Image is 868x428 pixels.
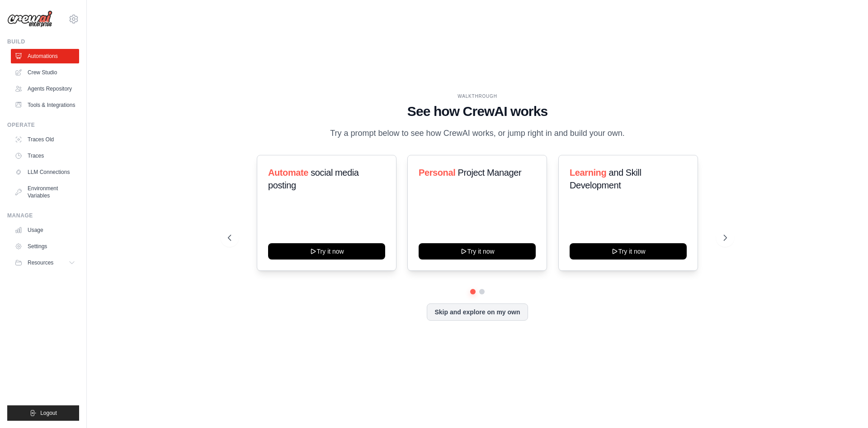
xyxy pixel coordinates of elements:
div: Build [7,38,79,45]
div: Operate [7,121,79,129]
a: Automations [11,49,79,63]
span: Learning [570,168,606,178]
button: Try it now [419,243,536,260]
span: Logout [40,409,57,417]
button: Try it now [268,243,385,260]
button: Logout [7,405,79,421]
button: Skip and explore on my own [427,303,528,321]
a: Usage [11,223,79,237]
a: Tools & Integrations [11,98,79,112]
h1: See how CrewAI works [228,103,727,120]
span: social media posting [268,168,359,190]
a: Traces Old [11,132,79,147]
button: Resources [11,255,79,270]
span: Resources [28,259,53,266]
a: Traces [11,149,79,163]
span: Personal [419,168,455,178]
span: Automate [268,168,308,178]
a: Environment Variables [11,181,79,203]
img: Logo [7,10,52,28]
span: and Skill Development [570,168,641,190]
span: Project Manager [458,168,522,178]
button: Try it now [570,243,687,260]
a: Settings [11,239,79,254]
a: Crew Studio [11,65,79,80]
div: Manage [7,212,79,219]
p: Try a prompt below to see how CrewAI works, or jump right in and build your own. [325,127,629,140]
a: Agents Repository [11,82,79,96]
div: WALKTHROUGH [228,93,727,100]
a: LLM Connections [11,165,79,179]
